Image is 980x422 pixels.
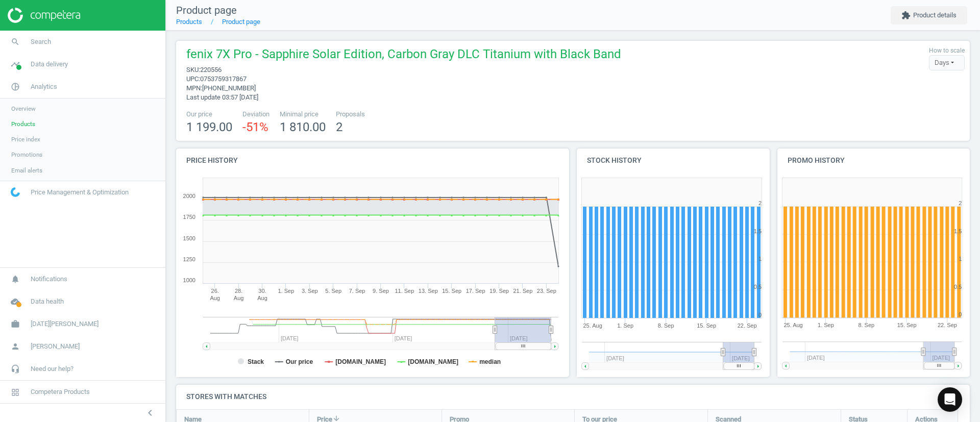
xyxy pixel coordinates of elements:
tspan: 8. Sep [858,322,874,329]
a: Product page [222,18,260,26]
i: cloud_done [6,292,25,311]
tspan: 9. Sep [373,288,389,294]
tspan: Stack [248,358,264,365]
span: Minimal price [280,110,326,119]
tspan: 8. Sep [658,322,674,329]
tspan: 5. Sep [325,288,341,294]
tspan: Aug [257,295,267,301]
text: 2 [959,200,962,206]
text: 2000 [183,193,195,199]
span: fenix 7X Pro - Sapphire Solar Edition, Carbon Gray DLC Titanium with Black Band [186,46,621,65]
text: 2 [758,200,762,206]
span: 1 199.00 [186,120,232,134]
span: Proposals [336,110,365,119]
div: Open Intercom Messenger [938,387,962,412]
span: 1 810.00 [280,120,326,134]
span: Products [11,120,35,128]
text: 0 [959,312,962,318]
h4: Stores with matches [176,385,970,409]
span: Email alerts [11,166,42,175]
tspan: 1. Sep [278,288,294,294]
span: Notifications [31,275,67,284]
div: Days [929,55,965,70]
tspan: 19. Sep [489,288,509,294]
span: mpn : [186,84,202,92]
tspan: 23. Sep [537,288,556,294]
span: 0753759317867 [200,75,247,83]
i: extension [901,11,911,20]
span: -51 % [242,120,268,134]
tspan: 15. Sep [697,322,716,329]
span: Analytics [31,82,57,91]
span: Competera Products [31,387,90,396]
text: 1750 [183,214,195,220]
text: 1250 [183,256,195,262]
i: timeline [6,55,25,74]
tspan: Our price [286,358,313,365]
tspan: 22. Sep [938,322,957,329]
i: headset_mic [6,359,25,379]
span: Data health [31,297,64,306]
tspan: [DOMAIN_NAME] [408,358,458,365]
img: ajHJNr6hYgQAAAAASUVORK5CYII= [8,8,80,23]
span: [PERSON_NAME] [31,342,80,351]
button: extensionProduct details [891,6,967,24]
text: 1500 [183,235,195,241]
tspan: 15. Sep [897,322,917,329]
tspan: 26. [211,288,219,294]
span: Promotions [11,151,42,159]
i: pie_chart_outlined [6,77,25,96]
i: work [6,314,25,334]
h4: Price history [176,148,569,172]
span: Our price [186,110,232,119]
text: 0.5 [954,284,962,290]
span: Price index [11,135,40,143]
tspan: 7. Sep [349,288,365,294]
tspan: 13. Sep [419,288,438,294]
span: Price Management & Optimization [31,188,129,197]
span: [DATE][PERSON_NAME] [31,319,99,329]
span: Search [31,37,51,46]
i: chevron_left [144,407,156,419]
span: Overview [11,105,36,113]
tspan: 17. Sep [466,288,485,294]
tspan: 21. Sep [513,288,532,294]
span: upc : [186,75,200,83]
span: Last update 03:57 [DATE] [186,93,258,101]
label: How to scale [929,46,965,55]
span: Need our help? [31,364,73,374]
text: 1.5 [754,228,762,234]
tspan: median [479,358,501,365]
text: 1.5 [954,228,962,234]
tspan: 30. [258,288,266,294]
i: notifications [6,269,25,289]
tspan: 15. Sep [442,288,461,294]
tspan: 1. Sep [617,322,633,329]
tspan: Aug [210,295,220,301]
tspan: 22. Sep [738,322,757,329]
tspan: 3. Sep [302,288,318,294]
text: 1 [758,256,762,262]
button: chevron_left [137,406,163,419]
span: sku : [186,66,200,73]
tspan: 25. Aug [583,322,602,329]
img: wGWNvw8QSZomAAAAABJRU5ErkJggg== [11,187,20,197]
span: Data delivery [31,60,68,69]
tspan: Aug [234,295,244,301]
span: Product page [176,4,237,16]
i: search [6,32,25,52]
tspan: 25. Aug [783,322,802,329]
span: [PHONE_NUMBER] [202,84,256,92]
text: 0.5 [754,284,762,290]
tspan: [DOMAIN_NAME] [335,358,386,365]
tspan: 28. [235,288,242,294]
span: 2 [336,120,342,134]
span: 220556 [200,66,222,73]
text: 1 [959,256,962,262]
text: 1000 [183,277,195,283]
h4: Stock history [577,148,770,172]
i: person [6,337,25,356]
a: Products [176,18,202,26]
h4: Promo history [777,148,970,172]
tspan: 1. Sep [818,322,834,329]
